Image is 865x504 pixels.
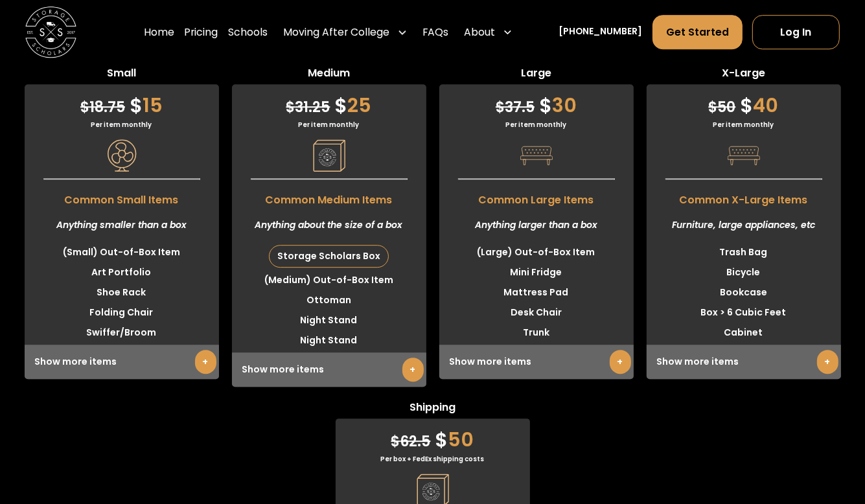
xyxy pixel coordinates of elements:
li: Desk Chair [439,303,634,323]
li: Folding Chair [25,303,219,323]
span: X-Large [647,65,841,84]
a: [PHONE_NUMBER] [559,25,642,39]
a: + [610,350,631,374]
a: + [402,358,424,382]
li: Trash Bag [647,242,841,262]
div: Show more items [232,352,426,387]
div: About [464,24,495,40]
img: Storage Scholars main logo [25,6,76,58]
li: (Small) Out-of-Box Item [25,242,219,262]
a: Home [144,14,174,50]
span: Common Medium Items [232,186,426,208]
span: Medium [232,65,426,84]
li: Shoe Rack [25,282,219,303]
span: $ [496,97,505,117]
img: Pricing Category Icon [520,139,553,172]
li: Mattress Pad [439,282,634,303]
a: Schools [228,14,268,50]
div: Show more items [439,345,634,379]
div: Furniture, large appliances, etc [647,208,841,242]
div: 25 [232,84,426,120]
img: Pricing Category Icon [728,139,760,172]
div: 50 [336,418,530,454]
span: 18.75 [80,97,125,117]
li: Art Portfolio [25,262,219,282]
span: $ [709,97,718,117]
a: Pricing [184,14,218,50]
div: 40 [647,84,841,120]
span: $ [391,431,400,452]
li: Swiffer/Broom [25,323,219,343]
li: Bicycle [647,262,841,282]
div: Per item monthly [439,120,634,130]
span: Common Small Items [25,186,219,208]
span: $ [539,91,552,119]
li: Night Stand [232,330,426,350]
a: + [817,350,838,374]
img: Pricing Category Icon [106,139,138,172]
span: 37.5 [496,97,535,117]
div: Storage Scholars Box [270,246,388,267]
div: Per item monthly [25,120,219,130]
div: Moving After College [283,24,389,40]
div: Per item monthly [232,120,426,130]
div: Anything larger than a box [439,208,634,242]
div: Moving After College [278,14,412,50]
span: Small [25,65,219,84]
img: Pricing Category Icon [313,139,345,172]
div: 15 [25,84,219,120]
span: $ [286,97,295,117]
span: Large [439,65,634,84]
li: Cabinet [647,323,841,343]
li: Box > 6 Cubic Feet [647,303,841,323]
li: (Medium) Out-of-Box Item [232,270,426,290]
div: Per box + FedEx shipping costs [336,454,530,464]
li: Trunk [439,323,634,343]
div: 30 [439,84,634,120]
span: $ [741,91,754,119]
li: Mini Fridge [439,262,634,282]
li: Ottoman [232,290,426,310]
div: About [459,14,518,50]
a: Get Started [652,15,742,49]
span: $ [435,426,448,453]
div: Anything smaller than a box [25,208,219,242]
span: $ [130,91,143,119]
div: Per item monthly [647,120,841,130]
span: 50 [709,97,736,117]
div: Show more items [647,345,841,379]
span: Common X-Large Items [647,186,841,208]
a: Log In [752,15,839,49]
span: 62.5 [391,431,431,452]
span: $ [335,91,348,119]
div: Anything about the size of a box [232,208,426,242]
span: 31.25 [286,97,330,117]
a: FAQs [422,14,448,50]
span: Shipping [336,400,530,418]
li: (Large) Out-of-Box Item [439,242,634,262]
span: Common Large Items [439,186,634,208]
li: Bookcase [647,282,841,303]
span: $ [80,97,89,117]
a: + [195,350,216,374]
li: Night Stand [232,310,426,330]
div: Show more items [25,345,219,379]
